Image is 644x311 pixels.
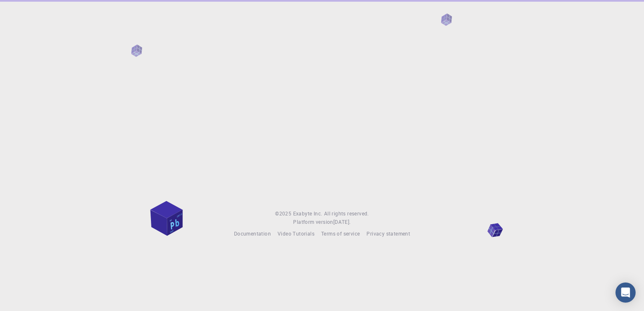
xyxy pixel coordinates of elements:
div: Open Intercom Messenger [615,282,636,303]
span: Privacy statement [366,230,410,237]
span: © 2025 [275,210,293,218]
span: Platform version [293,218,333,226]
a: Terms of service [321,230,360,238]
a: Documentation [234,230,271,238]
span: [DATE] . [333,218,351,225]
a: Video Tutorials [278,230,314,238]
a: [DATE]. [333,218,351,226]
span: All rights reserved. [324,210,369,218]
span: Exabyte Inc. [293,210,322,217]
span: Documentation [234,230,271,237]
span: Video Tutorials [278,230,314,237]
a: Privacy statement [366,230,410,238]
a: Exabyte Inc. [293,210,322,218]
span: Terms of service [321,230,360,237]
